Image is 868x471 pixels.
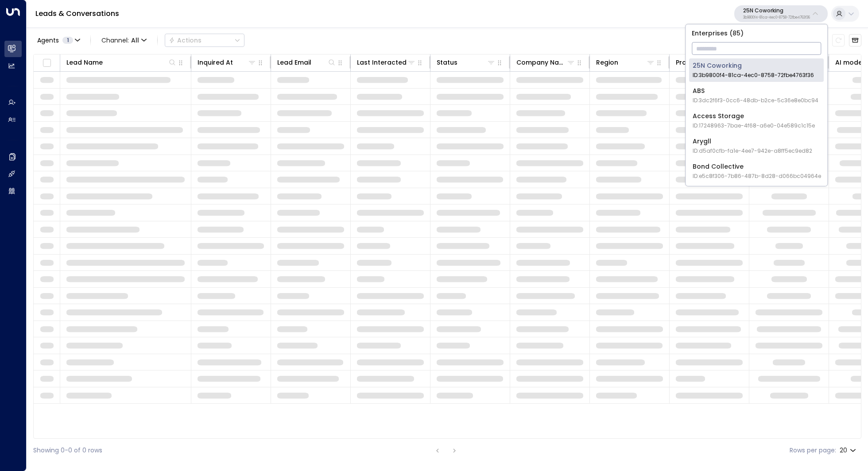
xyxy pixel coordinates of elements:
p: 3b9800f4-81ca-4ec0-8758-72fbe4763f36 [743,16,810,19]
div: Showing 0-0 of 0 rows [33,446,102,455]
button: Channel:All [98,34,150,46]
div: Region [596,57,618,68]
div: Company Name [516,57,566,68]
span: ID: 3dc2f6f3-0cc6-48db-b2ce-5c36e8e0bc94 [693,97,818,104]
div: Inquired At [198,57,233,68]
div: Company Name [516,57,575,68]
div: Lead Name [66,57,177,68]
div: Access Storage [693,112,815,130]
div: Lead Email [277,57,311,68]
div: Status [437,57,496,68]
div: Product [676,57,701,68]
div: Button group with a nested menu [165,34,244,47]
span: 1 [62,37,73,44]
p: Enterprises ( 85 ) [689,28,824,39]
div: Bond Collective [693,162,821,180]
div: Inquired At [198,57,256,68]
button: Agents1 [33,34,83,46]
a: Leads & Conversations [35,8,119,19]
label: Rows per page: [790,446,836,455]
div: Last Interacted [357,57,416,68]
p: 25N Coworking [743,8,810,13]
div: AI mode [835,57,862,68]
button: Archived Leads [849,34,861,46]
span: ID: 3b9800f4-81ca-4ec0-8758-72fbe4763f36 [693,71,814,79]
div: Lead Email [277,57,336,68]
span: ID: e5c8f306-7b86-487b-8d28-d066bc04964e [693,172,821,180]
span: Refresh [832,34,845,46]
div: Arygll [693,137,812,155]
div: Status [437,57,457,68]
span: Channel: [98,34,150,46]
span: ID: 17248963-7bae-4f68-a6e0-04e589c1c15e [693,122,815,130]
div: Lead Name [66,57,103,68]
div: Region [596,57,655,68]
div: Product [676,57,735,68]
div: 25N Coworking [693,61,814,79]
button: Actions [165,34,244,47]
span: All [131,37,139,44]
div: ABS [693,86,818,104]
div: Actions [169,36,201,44]
div: Last Interacted [357,57,407,68]
button: 25N Coworking3b9800f4-81ca-4ec0-8758-72fbe4763f36 [734,5,828,22]
span: Agents [37,37,59,43]
span: ID: d5af0cfb-fa1e-4ee7-942e-a8ff5ec9ed82 [693,147,812,155]
div: 20 [840,444,858,457]
nav: pagination navigation [432,445,460,456]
